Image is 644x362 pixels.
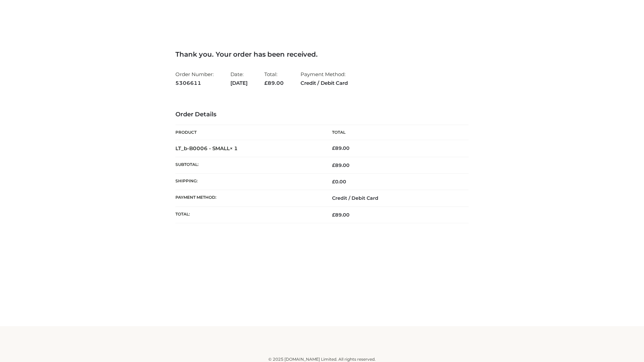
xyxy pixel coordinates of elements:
span: £ [332,145,335,151]
h3: Order Details [175,111,469,118]
h3: Thank you. Your order has been received. [175,50,469,58]
td: Credit / Debit Card [322,190,469,206]
span: 89.00 [332,162,350,168]
li: Total: [264,68,284,89]
th: Product [175,125,322,140]
th: Subtotal: [175,157,322,173]
strong: × 1 [230,145,238,152]
span: £ [332,179,335,185]
th: Shipping: [175,174,322,190]
strong: 5306611 [175,79,214,87]
th: Total [322,125,469,140]
li: Date: [230,68,248,89]
bdi: 0.00 [332,179,346,185]
li: Payment Method: [301,68,348,89]
span: £ [264,80,268,86]
strong: Credit / Debit Card [301,79,348,87]
th: Total: [175,206,322,223]
span: £ [332,162,335,168]
bdi: 89.00 [332,145,350,151]
li: Order Number: [175,68,214,89]
span: £ [332,212,335,218]
th: Payment method: [175,190,322,206]
span: 89.00 [264,80,284,86]
span: 89.00 [332,212,350,218]
strong: [DATE] [230,79,248,87]
strong: LT_b-B0006 - SMALL [175,145,238,152]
